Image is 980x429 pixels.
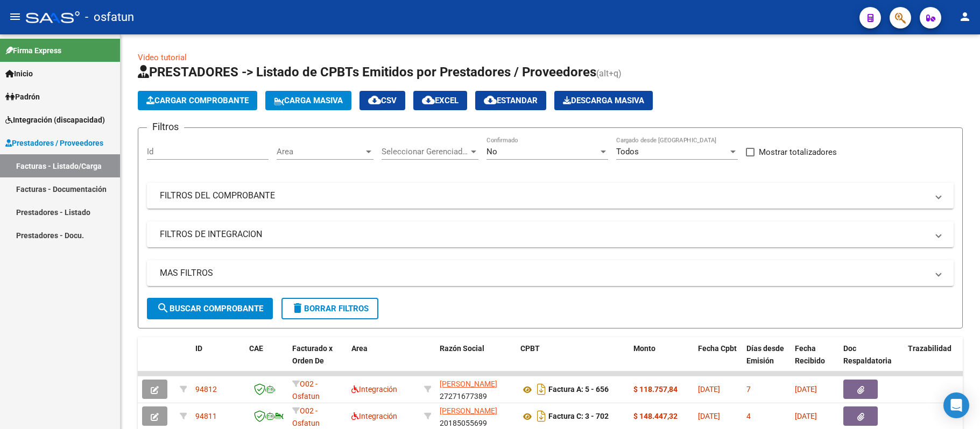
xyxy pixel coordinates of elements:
mat-expansion-panel-header: FILTROS DE INTEGRACION [147,221,954,247]
datatable-header-cell: CAE [245,337,288,384]
span: Seleccionar Gerenciador [382,147,469,156]
button: Descarga Masiva [554,91,653,110]
datatable-header-cell: CPBT [516,337,629,384]
span: 94812 [195,385,217,394]
span: No [487,147,497,156]
span: Cargar Comprobante [146,96,249,105]
datatable-header-cell: Fecha Recibido [791,337,839,384]
span: Integración [351,412,397,420]
span: PRESTADORES -> Listado de CPBTs Emitidos por Prestadores / Proveedores [138,65,596,80]
span: Descarga Masiva [563,96,644,105]
span: [DATE] [795,385,817,394]
span: [PERSON_NAME] [440,406,497,415]
a: Video tutorial [138,53,187,62]
app-download-masive: Descarga masiva de comprobantes (adjuntos) [554,91,653,110]
span: CSV [368,96,397,105]
mat-panel-title: FILTROS DE INTEGRACION [160,228,928,240]
mat-expansion-panel-header: MAS FILTROS [147,260,954,286]
span: ID [195,344,202,353]
span: Area [351,344,368,353]
span: [DATE] [795,412,817,420]
span: O02 - Osfatun Propio [292,380,320,413]
span: Doc Respaldatoria [843,344,892,365]
span: Integración (discapacidad) [5,114,105,126]
span: Fecha Recibido [795,344,825,365]
span: Estandar [484,96,538,105]
h3: Filtros [147,119,184,134]
span: Razón Social [440,344,484,353]
button: Estandar [475,91,546,110]
button: Borrar Filtros [281,298,378,319]
button: EXCEL [413,91,467,110]
span: [DATE] [698,385,720,394]
span: (alt+q) [596,68,622,78]
span: [DATE] [698,412,720,420]
mat-expansion-panel-header: FILTROS DEL COMPROBANTE [147,183,954,209]
span: 7 [746,385,751,394]
button: CSV [359,91,405,110]
mat-panel-title: FILTROS DEL COMPROBANTE [160,190,928,202]
span: Firma Express [5,45,61,56]
datatable-header-cell: ID [191,337,245,384]
span: 4 [746,412,751,420]
datatable-header-cell: Trazabilidad [904,337,968,384]
span: Area [277,147,364,156]
span: Facturado x Orden De [292,344,333,365]
mat-panel-title: MAS FILTROS [160,267,928,279]
span: Borrar Filtros [291,304,369,313]
datatable-header-cell: Fecha Cpbt [694,337,742,384]
span: Mostrar totalizadores [759,146,837,159]
div: 20185055699 [440,405,512,427]
strong: $ 148.447,32 [633,412,678,420]
span: Todos [616,147,639,156]
mat-icon: cloud_download [368,94,381,106]
button: Cargar Comprobante [138,91,257,110]
datatable-header-cell: Facturado x Orden De [288,337,347,384]
span: - osfatun [85,5,134,29]
span: Padrón [5,91,40,103]
datatable-header-cell: Doc Respaldatoria [839,337,904,384]
i: Descargar documento [534,407,548,425]
mat-icon: search [157,302,170,314]
span: [PERSON_NAME] [440,380,497,388]
button: Buscar Comprobante [147,298,273,319]
strong: $ 118.757,84 [633,385,678,394]
span: Días desde Emisión [746,344,784,365]
span: Buscar Comprobante [157,304,263,313]
span: CAE [249,344,263,353]
i: Descargar documento [534,381,548,398]
span: Carga Masiva [274,96,343,105]
span: Monto [633,344,655,353]
div: Open Intercom Messenger [943,392,969,418]
div: 27271677389 [440,378,512,401]
mat-icon: delete [291,302,304,314]
mat-icon: person [958,10,971,23]
span: EXCEL [422,96,459,105]
button: Carga Masiva [265,91,351,110]
strong: Factura A: 5 - 656 [548,385,609,394]
span: Trazabilidad [908,344,951,353]
span: 94811 [195,412,217,420]
datatable-header-cell: Días desde Emisión [742,337,791,384]
span: Prestadores / Proveedores [5,137,103,149]
span: CPBT [520,344,540,353]
span: Fecha Cpbt [698,344,737,353]
mat-icon: menu [9,10,22,23]
datatable-header-cell: Monto [629,337,694,384]
strong: Factura C: 3 - 702 [548,412,609,421]
datatable-header-cell: Area [347,337,420,384]
span: Integración [351,385,397,394]
mat-icon: cloud_download [422,94,435,106]
mat-icon: cloud_download [484,94,497,106]
datatable-header-cell: Razón Social [435,337,516,384]
span: Inicio [5,68,33,80]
